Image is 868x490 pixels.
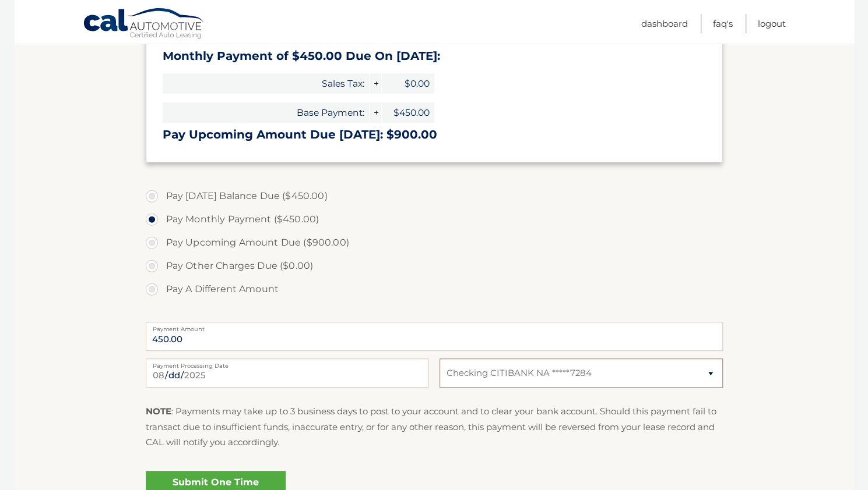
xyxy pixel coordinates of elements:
label: Payment Amount [146,322,723,331]
a: Cal Automotive [83,8,205,41]
a: Dashboard [641,14,688,33]
span: Base Payment: [163,102,369,123]
strong: NOTE [146,406,171,417]
input: Payment Amount [146,322,723,351]
h3: Monthly Payment of $450.00 Due On [DATE]: [163,49,706,63]
p: : Payments may take up to 3 business days to post to your account and to clear your bank account.... [146,404,723,450]
label: Pay A Different Amount [146,278,723,301]
label: Pay Other Charges Due ($0.00) [146,254,723,278]
span: $0.00 [382,73,434,94]
span: $450.00 [382,102,434,123]
a: Logout [758,14,786,33]
h3: Pay Upcoming Amount Due [DATE]: $900.00 [163,127,706,142]
span: Sales Tax: [163,73,369,94]
label: Pay [DATE] Balance Due ($450.00) [146,184,723,208]
a: FAQ's [713,14,733,33]
input: Payment Date [146,358,428,388]
label: Pay Upcoming Amount Due ($900.00) [146,231,723,254]
span: + [370,73,381,94]
label: Payment Processing Date [146,358,428,368]
span: + [370,102,381,123]
label: Pay Monthly Payment ($450.00) [146,208,723,231]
